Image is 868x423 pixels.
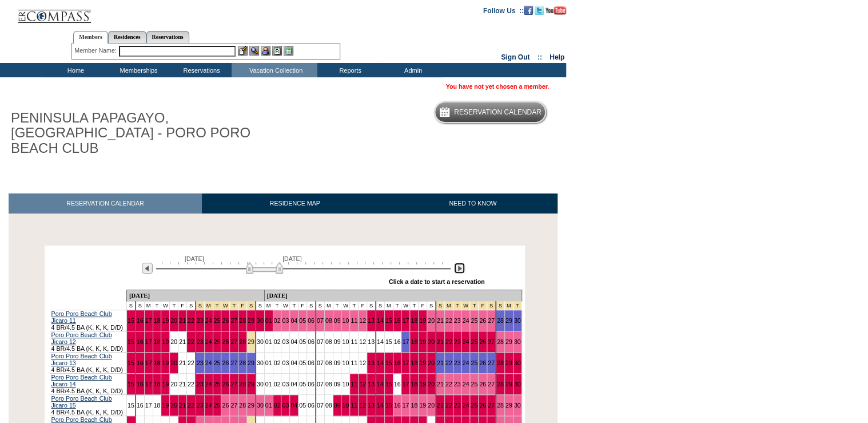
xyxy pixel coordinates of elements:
[197,359,204,366] a: 23
[550,53,564,61] a: Help
[462,359,469,366] a: 24
[394,338,401,345] a: 16
[205,359,212,366] a: 24
[505,381,512,388] a: 29
[437,317,444,324] a: 21
[145,402,152,409] a: 17
[334,402,341,409] a: 09
[514,381,521,388] a: 30
[230,359,237,366] a: 27
[307,302,316,310] td: S
[248,317,254,324] a: 29
[162,402,169,409] a: 19
[239,317,246,324] a: 28
[290,359,297,366] a: 04
[230,302,238,310] td: Thanksgiving
[359,317,366,324] a: 12
[51,395,112,409] a: Poro Poro Beach Club Jicaro 15
[274,381,281,388] a: 02
[238,302,247,310] td: Thanksgiving
[380,63,443,77] td: Admin
[377,317,384,324] a: 14
[535,6,544,15] img: Follow us on Twitter
[179,359,186,366] a: 21
[74,46,118,56] div: Member Name:
[126,302,135,310] td: S
[454,338,461,345] a: 23
[162,338,169,345] a: 19
[161,302,170,310] td: W
[334,338,341,345] a: 09
[514,338,521,345] a: 30
[128,402,134,409] a: 15
[308,338,314,345] a: 06
[264,290,521,302] td: [DATE]
[179,338,186,345] a: 21
[51,353,112,366] a: Poro Poro Beach Club Jicaro 13
[342,338,349,345] a: 10
[232,63,317,77] td: Vacation Collection
[359,338,366,345] a: 12
[188,381,194,388] a: 22
[368,317,375,324] a: 13
[222,317,229,324] a: 26
[308,359,314,366] a: 06
[230,317,237,324] a: 27
[411,381,417,388] a: 18
[214,402,221,409] a: 25
[546,6,566,13] a: Subscribe to our YouTube Channel
[454,402,461,409] a: 23
[308,381,314,388] a: 06
[394,359,401,366] a: 16
[368,338,375,345] a: 13
[146,31,189,43] a: Reservations
[170,402,177,409] a: 20
[350,302,359,310] td: T
[411,338,417,345] a: 18
[488,338,495,345] a: 27
[454,109,541,116] h5: Reservation Calendar
[368,381,375,388] a: 13
[214,381,221,388] a: 25
[437,402,444,409] a: 21
[341,302,350,310] td: W
[342,402,349,409] a: 10
[317,63,380,77] td: Reports
[359,359,366,366] a: 12
[145,381,152,388] a: 17
[419,317,426,324] a: 19
[205,402,212,409] a: 24
[454,317,461,324] a: 23
[333,302,341,310] td: T
[402,359,409,366] a: 17
[505,317,512,324] a: 29
[188,359,194,366] a: 22
[334,317,341,324] a: 09
[342,359,349,366] a: 10
[299,317,306,324] a: 05
[351,381,357,388] a: 11
[282,402,289,409] a: 03
[282,381,289,388] a: 03
[377,381,384,388] a: 14
[299,359,306,366] a: 05
[488,402,495,409] a: 27
[274,402,281,409] a: 02
[488,317,495,324] a: 27
[524,6,533,13] a: Become our fan on Facebook
[162,317,169,324] a: 19
[299,381,306,388] a: 05
[377,338,384,345] a: 14
[284,46,293,56] img: b_calculator.gif
[73,31,108,44] a: Members
[154,359,161,366] a: 18
[222,381,229,388] a: 26
[359,402,366,409] a: 12
[402,381,409,388] a: 17
[402,338,409,345] a: 17
[137,359,144,366] a: 16
[205,317,212,324] a: 24
[272,46,282,56] img: Reservations
[385,402,392,409] a: 15
[205,338,212,345] a: 24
